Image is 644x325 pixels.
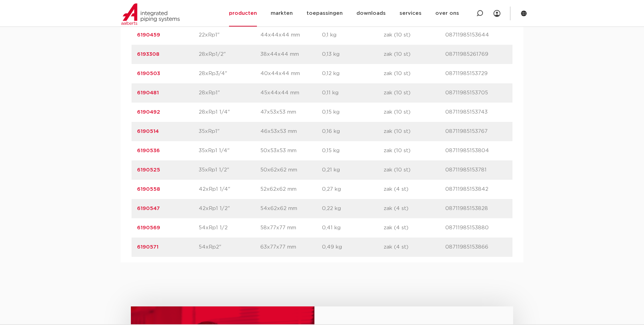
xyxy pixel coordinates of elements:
[137,187,160,192] a: 6190558
[260,108,322,116] p: 47x53x53 mm
[260,205,322,213] p: 54x62x62 mm
[322,166,384,174] p: 0,21 kg
[260,224,322,232] p: 58x77x77 mm
[322,50,384,59] p: 0,13 kg
[384,89,445,97] p: zak (10 st)
[384,205,445,213] p: zak (4 st)
[137,129,159,134] a: 6190514
[260,147,322,155] p: 50x53x53 mm
[199,89,260,97] p: 28xRp1"
[137,244,158,250] a: 6190571
[322,147,384,155] p: 0,15 kg
[260,31,322,39] p: 44x44x44 mm
[445,147,507,155] p: 08711985153804
[260,166,322,174] p: 50x62x62 mm
[445,185,507,193] p: 08711985153842
[322,108,384,116] p: 0,15 kg
[384,70,445,78] p: zak (10 st)
[199,70,260,78] p: 28xRp3/4"
[199,205,260,213] p: 42xRp1 1/2"
[260,185,322,193] p: 52x62x62 mm
[260,127,322,136] p: 46x53x53 mm
[445,70,507,78] p: 08711985153729
[384,108,445,116] p: zak (10 st)
[199,108,260,116] p: 28xRp1 1/4"
[260,243,322,251] p: 63x77x77 mm
[322,89,384,97] p: 0,11 kg
[137,71,160,76] a: 6190503
[384,185,445,193] p: zak (4 st)
[322,127,384,136] p: 0,16 kg
[137,148,160,153] a: 6190536
[384,166,445,174] p: zak (10 st)
[322,185,384,193] p: 0,27 kg
[199,243,260,251] p: 54xRp2"
[384,147,445,155] p: zak (10 st)
[445,50,507,59] p: 08711985261769
[445,224,507,232] p: 08711985153880
[445,108,507,116] p: 08711985153743
[322,243,384,251] p: 0,49 kg
[260,50,322,59] p: 38x44x44 mm
[384,50,445,59] p: zak (10 st)
[199,166,260,174] p: 35xRp1 1/2"
[137,109,160,115] a: 6190492
[137,90,159,95] a: 6190481
[199,50,260,59] p: 28xRp1/2"
[384,127,445,136] p: zak (10 st)
[260,89,322,97] p: 45x44x44 mm
[137,52,159,57] a: 6193308
[137,225,160,230] a: 6190569
[384,31,445,39] p: zak (10 st)
[199,127,260,136] p: 35xRp1"
[137,32,160,38] a: 6190459
[445,31,507,39] p: 08711985153644
[445,243,507,251] p: 08711985153866
[137,167,160,172] a: 6190525
[445,89,507,97] p: 08711985153705
[322,70,384,78] p: 0,12 kg
[445,127,507,136] p: 08711985153767
[322,205,384,213] p: 0,22 kg
[445,166,507,174] p: 08711985153781
[322,31,384,39] p: 0,1 kg
[384,224,445,232] p: zak (4 st)
[137,206,160,211] a: 6190547
[199,31,260,39] p: 22xRp1"
[445,205,507,213] p: 08711985153828
[199,185,260,193] p: 42xRp1 1/4"
[199,224,260,232] p: 54xRp1 1/2
[260,70,322,78] p: 40x44x44 mm
[384,243,445,251] p: zak (4 st)
[322,224,384,232] p: 0,41 kg
[199,147,260,155] p: 35xRp1 1/4"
